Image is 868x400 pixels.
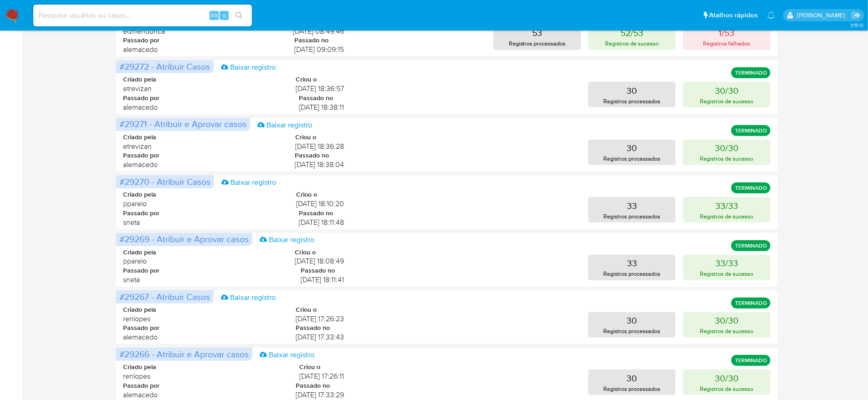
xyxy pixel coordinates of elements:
button: search-icon [230,9,248,22]
a: Notificações [767,11,775,19]
p: matheus.lima@mercadopago.com.br [797,11,848,20]
span: 3.151.0 [850,21,863,29]
a: Sair [852,10,861,20]
span: Alt [211,11,218,20]
span: s [223,11,226,20]
input: Pesquise usuários ou casos... [33,10,252,21]
span: Atalhos rápidos [709,10,758,20]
